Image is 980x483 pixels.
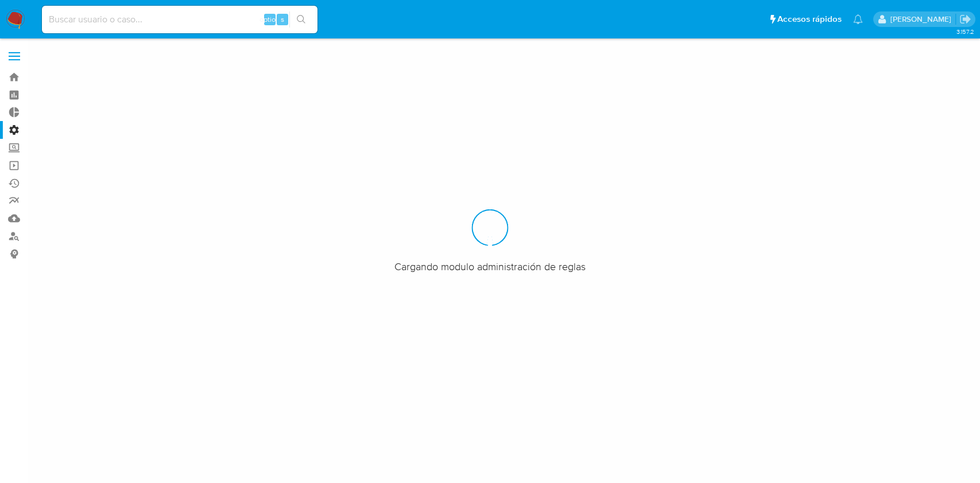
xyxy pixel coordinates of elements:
span: option [259,14,280,25]
span: s [281,14,284,25]
a: Notificaciones [853,14,863,24]
button: search-icon [289,11,313,28]
span: Accesos rápidos [777,13,842,25]
span: Cargando modulo administración de reglas [394,260,586,274]
p: ludmila.lanatti@mercadolibre.com [890,14,955,25]
a: Salir [959,13,971,25]
input: Buscar usuario o caso... [42,12,317,27]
